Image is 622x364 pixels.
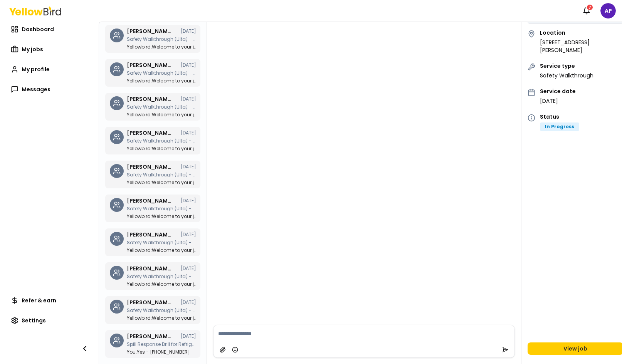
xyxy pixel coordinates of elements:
[127,164,173,169] h3: Alejandro Pena, HUB ULTA, Bayyinah Francies
[105,228,200,256] a: [PERSON_NAME], HUB ULTA, [PERSON_NAME][DATE]Safety Walkthrough (Ulta) - 1087 - [GEOGRAPHIC_DATA],...
[540,89,576,94] h4: Service date
[127,96,173,102] h3: Alejandro Pena, HUB ULTA, Bayyinah Francies
[540,97,576,105] p: [DATE]
[105,161,200,188] a: [PERSON_NAME], HUB ULTA, [PERSON_NAME][DATE]Safety Walkthrough (Ulta) - 1772 - [GEOGRAPHIC_DATA],...
[6,62,92,77] a: My profile
[181,266,196,271] time: [DATE]
[105,195,200,222] a: [PERSON_NAME], HUB ULTA, [PERSON_NAME][DATE]Safety Walkthrough (Ulta) - 1107 - [GEOGRAPHIC_DATA],...
[105,25,200,53] a: [PERSON_NAME], HUB ULTA, [PERSON_NAME][DATE]Safety Walkthrough (Ulta) - 620 - [GEOGRAPHIC_DATA], ...
[127,173,196,177] p: Safety Walkthrough (Ulta) - 1772 - Brea, Brea Union Plaza II (3 of 3 jobs) Bundle 13
[22,297,56,304] span: Refer & earn
[105,262,200,290] a: [PERSON_NAME], HUB ULTA, [PERSON_NAME][DATE]Safety Walkthrough (Ulta) - 155 - [GEOGRAPHIC_DATA], ...
[127,274,196,279] p: Safety Walkthrough (Ulta) - 155 - Cerritos, Cerritos Towne Center (2 of 3 jobs) Bundle 13
[127,300,173,305] h3: Alejandro Pena, HUB ULTA, Bayyinah Francies
[127,308,196,313] p: Safety Walkthrough (Ulta) - 730 - Lakewood, Lakewood Center (1 of 3 jobs) Bundle 13
[181,29,196,34] time: [DATE]
[586,4,593,11] div: 7
[127,282,196,287] p: Welcome to your job chat! Use this space to ask questions, share updates, send files, and stay al...
[540,122,579,131] div: In Progress
[6,293,92,308] a: Refer & earn
[181,97,196,101] time: [DATE]
[127,130,173,136] h3: Alejandro Pena, HUB ULTA, Bayyinah Francies
[22,86,50,93] span: Messages
[127,206,196,211] p: Safety Walkthrough (Ulta) - 1107 - La Habra, La Habra Marketplace (1 of 3 jobs) Bundle 13
[127,37,196,42] p: Safety Walkthrough (Ulta) - 620 - Newport Beach, Fashion Island Shopping Center (2 of 4 jobs) Bun...
[127,29,173,34] h3: Alejandro Pena, HUB ULTA, Bayyinah Francies
[22,317,46,324] span: Settings
[181,63,196,67] time: [DATE]
[22,25,54,33] span: Dashboard
[600,3,616,18] span: AP
[181,300,196,305] time: [DATE]
[127,198,173,203] h3: Alejandro Pena, HUB ULTA, Bayyinah Francies
[127,71,196,75] p: Safety Walkthrough (Ulta) - 499 - Rancho Santa Margarita, Rancho Santa Margarita Town Center (3 o...
[127,112,196,117] p: Welcome to your job chat! Use this space to ask questions, share updates, send files, and stay al...
[127,139,196,143] p: Safety Walkthrough (Ulta) - 798 - Compton, Gateway Towne Center (2 of 3 jobs) Bundle 13
[540,114,579,119] h4: Status
[127,248,196,253] p: Welcome to your job chat! Use this space to ask questions, share updates, send files, and stay al...
[127,266,173,271] h3: Alejandro Pena, HUB ULTA, Bayyinah Francies
[127,342,196,347] p: Spill Response Drill for Refrigerant Grade Anhydrous Ammonia with SPCC Splill Plan Update
[105,59,200,87] a: [PERSON_NAME], HUB ULTA, [PERSON_NAME][DATE]Safety Walkthrough (Ulta) - 499 - [GEOGRAPHIC_DATA][P...
[181,131,196,135] time: [DATE]
[6,313,92,328] a: Settings
[127,146,196,151] p: Welcome to your job chat! Use this space to ask questions, share updates, send files, and stay al...
[540,63,593,69] h4: Service type
[127,180,196,185] p: Welcome to your job chat! Use this space to ask questions, share updates, send files, and stay al...
[105,330,200,358] a: [PERSON_NAME], [PERSON_NAME], [PERSON_NAME][DATE]Spill Response Drill for Refrigerant Grade [MEDI...
[22,45,43,53] span: My jobs
[181,334,196,339] time: [DATE]
[127,334,173,339] h3: Alejandro Pena, Amjad Awwad, Leticia Garcia
[579,3,594,18] button: 7
[127,316,196,320] p: Welcome to your job chat! Use this space to ask questions, share updates, send files, and stay al...
[127,45,196,49] p: Welcome to your job chat! Use this space to ask questions, share updates, send files, and stay al...
[127,62,173,68] h3: Alejandro Pena, HUB ULTA, Bayyinah Francies
[105,127,200,154] a: [PERSON_NAME], HUB ULTA, [PERSON_NAME][DATE]Safety Walkthrough (Ulta) - 798 - [GEOGRAPHIC_DATA], ...
[127,240,196,245] p: Safety Walkthrough (Ulta) - 1087 - Anaheim, Anaheim Plaza (3 of 3 jobs) Bundle 13
[181,198,196,203] time: [DATE]
[127,79,196,83] p: Welcome to your job chat! Use this space to ask questions, share updates, send files, and stay al...
[105,296,200,324] a: [PERSON_NAME], HUB ULTA, [PERSON_NAME][DATE]Safety Walkthrough (Ulta) - 730 - [GEOGRAPHIC_DATA], ...
[22,65,50,73] span: My profile
[127,214,196,219] p: Welcome to your job chat! Use this space to ask questions, share updates, send files, and stay al...
[127,232,173,237] h3: Alejandro Pena, HUB ULTA, Bayyinah Francies
[181,232,196,237] time: [DATE]
[6,22,92,37] a: Dashboard
[540,72,593,79] p: Safety Walkthrough
[127,105,196,109] p: Safety Walkthrough (Ulta) - 1300 - Fontana, Falcon Ridge Town Center (4 of 4 jobs) Bundle 15
[127,350,196,354] p: Yes - 310-346-2582
[181,164,196,169] time: [DATE]
[6,82,92,97] a: Messages
[105,93,200,121] a: [PERSON_NAME], HUB ULTA, [PERSON_NAME][DATE]Safety Walkthrough (Ulta) - 1300 - Fontana, [GEOGRAPH...
[6,42,92,57] a: My jobs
